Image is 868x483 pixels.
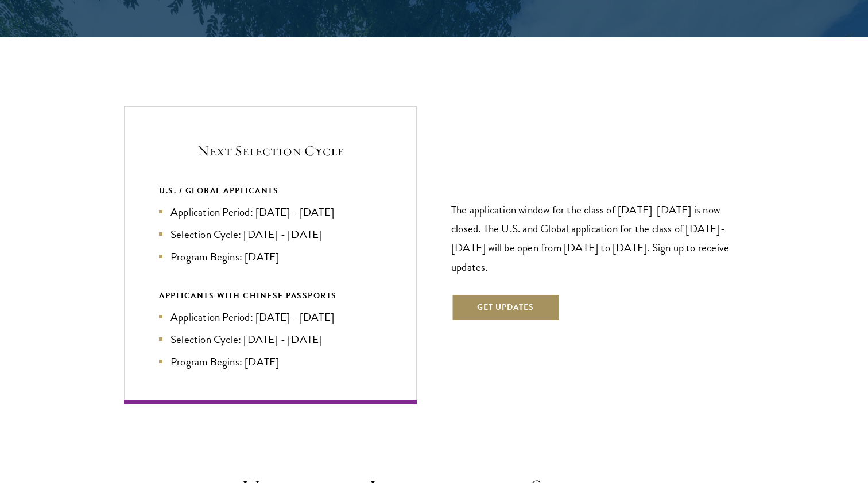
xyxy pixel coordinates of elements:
[159,309,382,325] li: Application Period: [DATE] - [DATE]
[451,294,560,321] button: Get Updates
[159,204,382,220] li: Application Period: [DATE] - [DATE]
[159,331,382,348] li: Selection Cycle: [DATE] - [DATE]
[159,226,382,243] li: Selection Cycle: [DATE] - [DATE]
[159,353,382,370] li: Program Begins: [DATE]
[159,248,382,265] li: Program Begins: [DATE]
[159,184,382,198] div: U.S. / GLOBAL APPLICANTS
[159,141,382,161] h5: Next Selection Cycle
[159,289,382,303] div: APPLICANTS WITH CHINESE PASSPORTS
[451,200,744,276] p: The application window for the class of [DATE]-[DATE] is now closed. The U.S. and Global applicat...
